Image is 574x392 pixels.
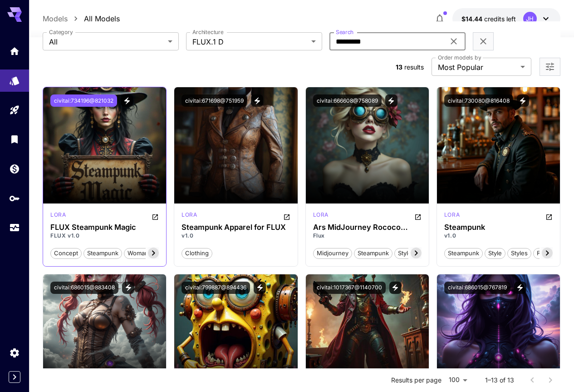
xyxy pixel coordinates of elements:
[313,247,352,259] button: midjourney
[50,247,82,259] button: concept
[444,211,460,219] p: lora
[313,232,422,240] p: Flux
[9,134,20,145] div: Library
[354,249,392,258] span: steampunk
[336,28,353,36] label: Search
[314,249,352,258] span: midjourney
[43,13,68,24] a: Models
[182,94,247,107] button: civitai:671698@751959
[283,211,290,222] button: Open in CivitAI
[49,28,73,36] label: Category
[124,249,152,258] span: woman
[182,211,197,222] div: FLUX.1 D
[478,36,489,47] button: Clear filters (1)
[9,72,20,84] div: Models
[254,282,266,294] button: View trigger words
[313,223,422,232] h3: Ars MidJourney Rococo Steampunk (SDXL, Pony, Flux)
[545,211,553,222] button: Open in CivitAI
[313,94,382,107] button: civitai:666608@758089
[444,247,483,259] button: steampunk
[251,94,263,107] button: View trigger words
[452,8,560,29] button: $14.43651JH
[152,211,159,222] button: Open in CivitAI
[50,282,118,294] button: civitai:686015@883408
[445,249,482,258] span: steampunk
[517,94,529,107] button: View trigger words
[124,247,152,259] button: woman
[461,15,484,23] span: $14.44
[9,347,20,358] div: Settings
[182,223,290,232] h3: Steampunk Apparel for FLUX
[461,14,516,24] div: $14.43651
[9,104,20,116] div: Playground
[391,376,442,385] p: Results per page
[83,247,122,259] button: steampunk
[182,249,212,258] span: clothing
[444,232,553,240] p: v1.0
[192,36,308,47] span: FLUX.1 D
[507,247,531,259] button: styles
[313,282,386,294] button: civitai:1017367@1140700
[84,13,120,24] a: All Models
[545,61,555,73] button: Open more filters
[9,222,20,233] div: Usage
[84,249,122,258] span: steampunk
[182,211,197,219] p: lora
[182,282,250,294] button: civitai:799887@894436
[51,249,81,258] span: concept
[9,163,20,174] div: Wallet
[485,247,505,259] button: style
[43,13,120,24] nav: breadcrumb
[9,193,20,204] div: API Keys
[438,54,481,61] label: Order models by
[404,63,424,71] span: results
[523,12,537,25] div: JH
[444,223,553,232] h3: Steampunk
[484,15,516,23] span: credits left
[534,249,560,258] span: flux1.d
[414,211,422,222] button: Open in CivitAI
[445,373,471,387] div: 100
[192,28,223,36] label: Architecture
[395,249,415,258] span: style
[354,247,392,259] button: steampunk
[313,211,329,219] p: lora
[182,247,212,259] button: clothing
[50,232,159,240] p: FLUX v1.0
[50,211,66,219] p: lora
[313,211,329,222] div: FLUX.1 D
[9,371,20,383] button: Expand sidebar
[122,282,134,294] button: View trigger words
[444,211,460,222] div: FLUX.1 D
[50,223,159,232] h3: FLUX Steampunk Magic
[9,45,20,57] div: Home
[444,282,510,294] button: civitai:686015@767819
[385,94,397,107] button: View trigger words
[50,211,66,222] div: FLUX.1 D
[50,94,117,107] button: civitai:734196@821032
[394,247,415,259] button: style
[514,282,526,294] button: View trigger words
[121,94,133,107] button: View trigger words
[508,249,531,258] span: styles
[49,36,164,47] span: All
[389,282,402,294] button: View trigger words
[485,249,505,258] span: style
[182,232,290,240] p: v1.0
[438,62,517,73] span: Most Popular
[444,94,513,107] button: civitai:730080@816408
[396,63,402,71] span: 13
[485,376,514,385] p: 1–13 of 13
[533,247,560,259] button: flux1.d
